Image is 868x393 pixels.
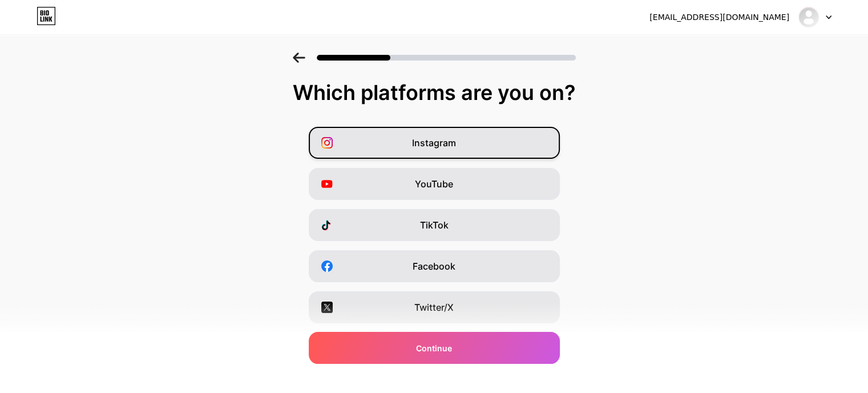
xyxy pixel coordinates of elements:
img: scorpenix [798,6,819,28]
div: [EMAIL_ADDRESS][DOMAIN_NAME] [649,11,789,23]
div: Which platforms are you on? [11,81,857,104]
span: Facebook [413,259,455,273]
span: Instagram [412,136,456,150]
span: YouTube [415,177,453,191]
span: Twitter/X [414,300,454,314]
span: TikTok [420,218,449,232]
span: Continue [416,342,452,354]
